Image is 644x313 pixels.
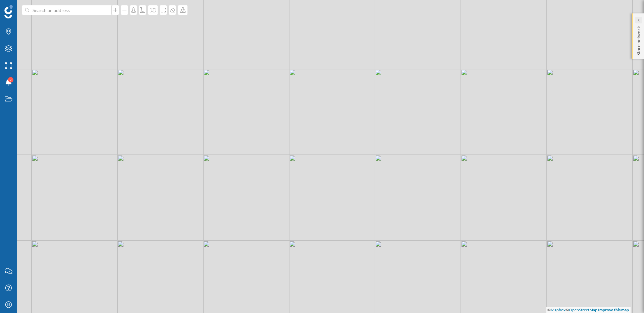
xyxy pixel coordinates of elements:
[546,307,631,313] div: © ©
[10,76,12,83] span: 7
[635,23,642,56] p: Store network
[4,5,13,18] img: Geoblink Logo
[569,307,597,312] a: OpenStreetMap
[598,307,629,312] a: Improve this map
[551,307,566,312] a: Mapbox
[14,5,38,11] span: Support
